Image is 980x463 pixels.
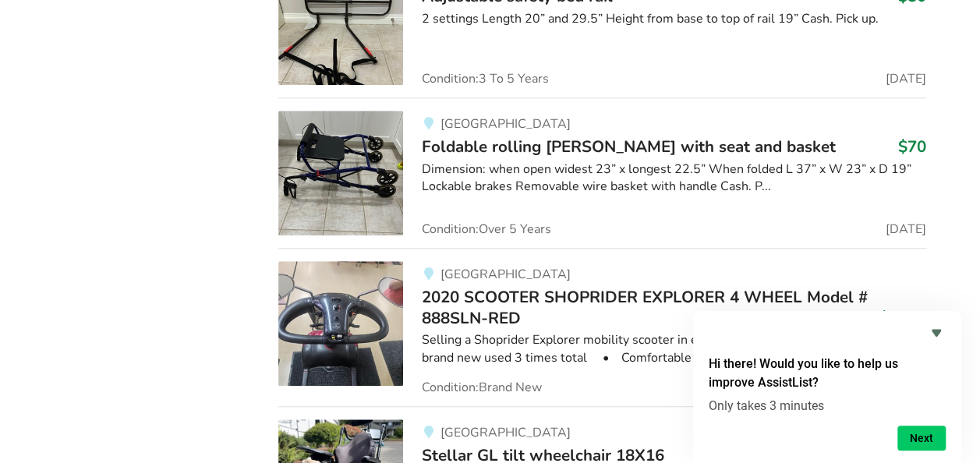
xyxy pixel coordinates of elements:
[278,111,403,235] img: mobility-foldable rolling walker with seat and basket
[422,381,542,394] span: Condition: Brand New
[422,223,551,235] span: Condition: Over 5 Years
[886,223,926,235] span: [DATE]
[709,323,946,451] div: Hi there! Would you like to help us improve AssistList?
[422,136,836,157] span: Foldable rolling [PERSON_NAME] with seat and basket
[422,286,868,328] span: 2020 SCOOTER SHOPRIDER EXPLORER 4 WHEEL Model # 888SLN-RED
[879,308,926,328] h3: $2500
[422,161,926,196] div: Dimension: when open widest 23” x longest 22.5” When folded L 37” x W 23” x D 19” Lockable brakes...
[422,10,926,28] div: 2 settings Length 20” and 29.5” Height from base to top of rail 19” Cash. Pick up.
[440,115,570,133] span: [GEOGRAPHIC_DATA]
[898,136,926,157] h3: $70
[422,72,549,85] span: Condition: 3 To 5 Years
[422,331,926,367] div: Selling a Shoprider Explorer mobility scooter in excellent working condition. Practically brand n...
[440,266,570,283] span: [GEOGRAPHIC_DATA]
[440,424,570,441] span: [GEOGRAPHIC_DATA]
[709,355,946,392] h2: Hi there! Would you like to help us improve AssistList?
[897,426,946,451] button: Next question
[278,261,403,386] img: mobility-2020 scooter shoprider explorer 4 wheel model # 888sln-red
[709,398,946,413] p: Only takes 3 minutes
[278,248,926,406] a: mobility-2020 scooter shoprider explorer 4 wheel model # 888sln-red[GEOGRAPHIC_DATA]2020 SCOOTER ...
[927,323,946,342] button: Hide survey
[886,72,926,85] span: [DATE]
[278,97,926,248] a: mobility-foldable rolling walker with seat and basket[GEOGRAPHIC_DATA]Foldable rolling [PERSON_NA...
